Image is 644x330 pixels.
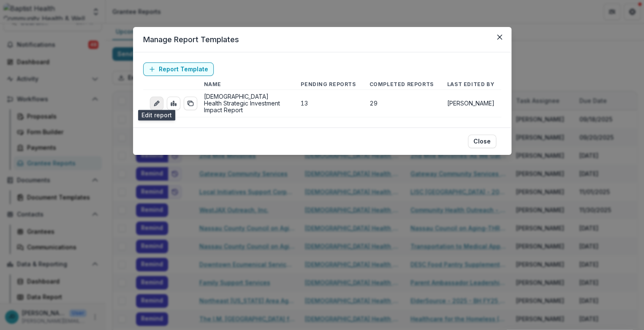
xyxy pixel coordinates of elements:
a: view-aggregated-responses [167,97,180,110]
header: Manage Report Templates [133,27,511,52]
a: edit-report [150,97,163,110]
a: Report Template [143,62,214,76]
td: 13 [294,90,362,117]
button: duplicate-report-responses [184,97,197,110]
td: [PERSON_NAME] [440,90,501,117]
td: 29 [362,90,440,117]
th: Last Edited By [440,79,501,90]
th: Name [197,79,294,90]
th: Completed Reports [362,79,440,90]
button: Close [468,135,496,148]
th: Pending Reports [294,79,362,90]
td: [DEMOGRAPHIC_DATA] Health Strategic Investment Impact Report [197,90,294,117]
button: Close [493,30,506,44]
